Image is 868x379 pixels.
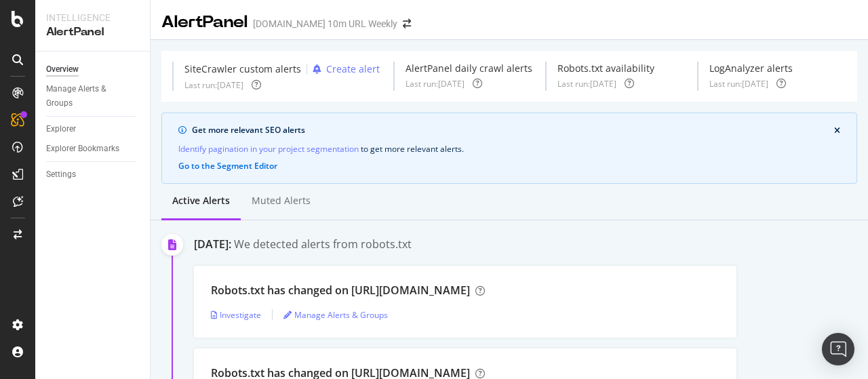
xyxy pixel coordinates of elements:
button: Go to the Segment Editor [178,161,277,171]
div: info banner [161,113,857,184]
a: Explorer Bookmarks [46,142,140,156]
div: Robots.txt has changed on [URL][DOMAIN_NAME] [211,283,470,298]
a: Identify pagination in your project segmentation [178,142,359,156]
div: Overview [46,62,79,77]
div: arrow-right-arrow-left [403,19,411,28]
a: Explorer [46,122,140,136]
a: Overview [46,62,140,77]
a: Manage Alerts & Groups [46,82,140,111]
button: Create alert [307,62,380,77]
a: Investigate [211,309,261,321]
div: SiteCrawler custom alerts [184,62,301,76]
div: Intelligence [46,11,139,24]
div: Muted alerts [252,194,311,207]
div: Robots.txt availability [557,62,654,75]
div: Explorer [46,122,76,136]
div: [DOMAIN_NAME] 10m URL Weekly [253,17,397,31]
button: close banner [831,123,844,138]
div: AlertPanel daily crawl alerts [406,62,532,75]
div: Get more relevant SEO alerts [192,124,834,136]
div: LogAnalyzer alerts [709,62,793,75]
div: Manage Alerts & Groups [46,82,127,111]
div: Explorer Bookmarks [46,142,119,156]
div: AlertPanel [161,11,248,34]
button: Investigate [211,304,261,325]
a: Settings [46,167,140,182]
div: Last run: [DATE] [709,78,768,89]
button: Manage Alerts & Groups [283,304,388,325]
div: AlertPanel [46,24,139,40]
div: Open Intercom Messenger [822,333,854,365]
div: to get more relevant alerts . [178,142,840,156]
div: We detected alerts from robots.txt [234,237,412,252]
div: Last run: [DATE] [406,78,465,89]
div: Active alerts [172,194,230,207]
div: Last run: [DATE] [184,79,243,91]
div: Create alert [326,62,380,76]
a: Manage Alerts & Groups [283,309,388,321]
div: Settings [46,167,76,182]
div: Last run: [DATE] [557,78,616,89]
div: [DATE]: [194,237,231,252]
